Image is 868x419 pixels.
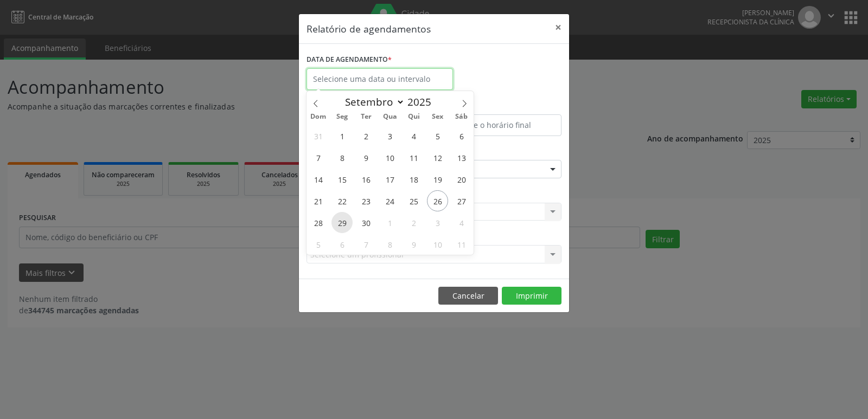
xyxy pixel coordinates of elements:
[427,212,448,233] span: Outubro 3, 2025
[308,212,329,233] span: Setembro 28, 2025
[307,51,392,68] label: DATA DE AGENDAMENTO
[403,147,424,168] span: Setembro 11, 2025
[451,212,472,233] span: Outubro 4, 2025
[330,113,354,120] span: Seg
[379,147,400,168] span: Setembro 10, 2025
[355,125,376,146] span: Setembro 2, 2025
[451,190,472,211] span: Setembro 27, 2025
[307,113,330,120] span: Dom
[427,234,448,255] span: Outubro 10, 2025
[308,125,329,146] span: Agosto 31, 2025
[307,22,431,36] h5: Relatório de agendamentos
[403,169,424,190] span: Setembro 18, 2025
[437,114,561,136] input: Selecione o horário final
[307,68,453,90] input: Selecione uma data ou intervalo
[331,147,353,168] span: Setembro 8, 2025
[403,234,424,255] span: Outubro 9, 2025
[451,234,472,255] span: Outubro 11, 2025
[426,113,450,120] span: Sex
[379,169,400,190] span: Setembro 17, 2025
[355,234,376,255] span: Outubro 7, 2025
[378,113,402,120] span: Qua
[331,190,353,211] span: Setembro 22, 2025
[331,169,353,190] span: Setembro 15, 2025
[427,190,448,211] span: Setembro 26, 2025
[437,98,561,114] label: ATÉ
[379,212,400,233] span: Outubro 1, 2025
[427,169,448,190] span: Setembro 19, 2025
[402,113,426,120] span: Qui
[355,190,376,211] span: Setembro 23, 2025
[502,287,561,305] button: Imprimir
[403,212,424,233] span: Outubro 2, 2025
[438,287,498,305] button: Cancelar
[308,190,329,211] span: Setembro 21, 2025
[355,169,376,190] span: Setembro 16, 2025
[308,234,329,255] span: Outubro 5, 2025
[451,125,472,146] span: Setembro 6, 2025
[331,125,353,146] span: Setembro 1, 2025
[331,212,353,233] span: Setembro 29, 2025
[451,169,472,190] span: Setembro 20, 2025
[427,125,448,146] span: Setembro 5, 2025
[331,234,353,255] span: Outubro 6, 2025
[354,113,378,120] span: Ter
[450,113,474,120] span: Sáb
[308,147,329,168] span: Setembro 7, 2025
[405,95,441,109] input: Year
[379,125,400,146] span: Setembro 3, 2025
[355,147,376,168] span: Setembro 9, 2025
[379,190,400,211] span: Setembro 24, 2025
[340,94,405,109] select: Month
[308,169,329,190] span: Setembro 14, 2025
[451,147,472,168] span: Setembro 13, 2025
[403,190,424,211] span: Setembro 25, 2025
[427,147,448,168] span: Setembro 12, 2025
[355,212,376,233] span: Setembro 30, 2025
[403,125,424,146] span: Setembro 4, 2025
[547,14,569,41] button: Close
[379,234,400,255] span: Outubro 8, 2025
